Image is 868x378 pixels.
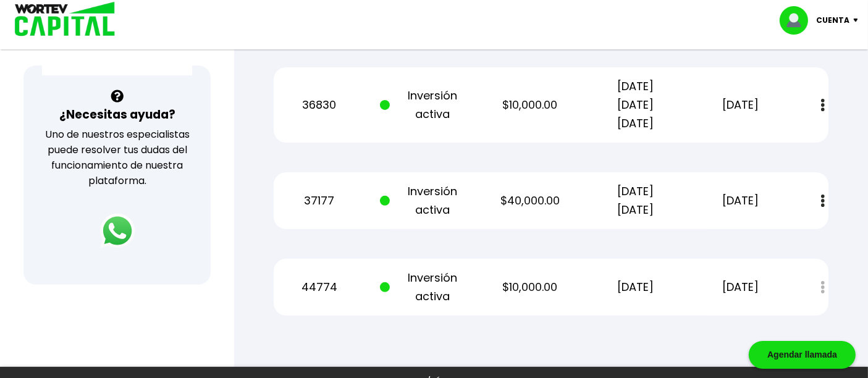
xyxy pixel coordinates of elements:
[100,214,135,248] img: logos_whatsapp-icon.242b2217.svg
[591,182,680,219] p: [DATE] [DATE]
[486,96,575,114] p: $10,000.00
[59,106,175,124] h3: ¿Necesitas ayuda?
[780,6,817,35] img: profile-image
[275,96,364,114] p: 36830
[696,96,785,114] p: [DATE]
[486,191,575,210] p: $40,000.00
[275,191,364,210] p: 37177
[275,278,364,296] p: 44774
[40,127,195,188] p: Uno de nuestros especialistas puede resolver tus dudas del funcionamiento de nuestra plataforma.
[850,19,867,22] img: icon-down
[696,191,785,210] p: [DATE]
[696,278,785,296] p: [DATE]
[591,278,680,296] p: [DATE]
[380,182,469,219] p: Inversión activa
[380,86,469,124] p: Inversión activa
[749,341,856,369] div: Agendar llamada
[380,269,469,306] p: Inversión activa
[817,11,850,30] p: Cuenta
[591,77,680,133] p: [DATE] [DATE] [DATE]
[486,278,575,296] p: $10,000.00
